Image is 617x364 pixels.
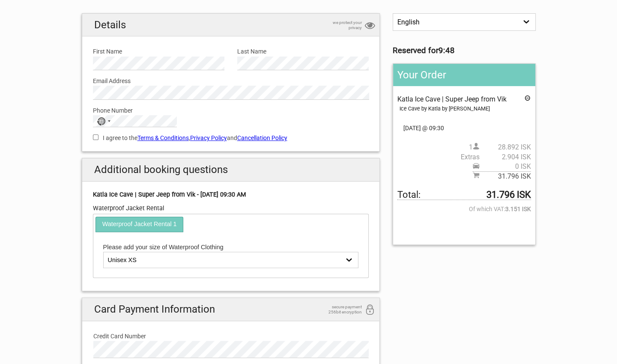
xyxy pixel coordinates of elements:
[93,106,369,115] label: Phone Number
[393,46,535,55] h3: Reserved for
[237,47,369,56] label: Last Name
[473,162,531,171] span: Pickup price
[505,204,531,214] strong: 3.151 ISK
[93,331,369,341] label: Credit Card Number
[93,133,369,143] label: I agree to the , and
[365,304,375,316] i: 256bit encryption
[82,158,380,181] h2: Additional booking questions
[137,134,189,141] a: Terms & Conditions
[319,304,362,315] span: secure payment 256bit encryption
[365,20,375,32] i: privacy protection
[93,204,369,213] div: Waterproof Jacket Rental
[190,134,227,141] a: Privacy Policy
[480,143,531,152] span: 28.892 ISK
[397,204,531,214] span: Of which VAT:
[93,190,369,200] div: Katla Ice Cave | Super Jeep from Vik - [DATE] 09:30 AM
[469,143,531,152] span: 1 person(s)
[461,152,531,162] span: Extras
[486,190,531,200] strong: 31.796 ISK
[96,217,183,231] a: Waterproof Jacket Rental 1
[393,64,535,86] h2: Your Order
[397,95,507,103] span: Katla Ice Cave | Super Jeep from Vik
[397,190,531,200] span: Total to be paid
[399,104,531,113] div: Ice Cave by Katla by [PERSON_NAME]
[438,46,455,55] strong: 9:48
[480,172,531,181] span: 31.796 ISK
[480,152,531,162] span: 2.904 ISK
[397,123,531,133] span: [DATE] @ 09:30
[103,242,359,252] div: Please add your size of Waterproof Clothing
[237,134,287,141] a: Cancellation Policy
[319,20,362,30] span: we protect your privacy
[93,116,115,127] button: Selected country
[480,162,531,171] span: 0 ISK
[82,14,380,36] h2: Details
[82,298,380,321] h2: Card Payment Information
[473,171,531,181] span: Subtotal
[93,76,369,86] label: Email Address
[93,47,224,56] label: First Name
